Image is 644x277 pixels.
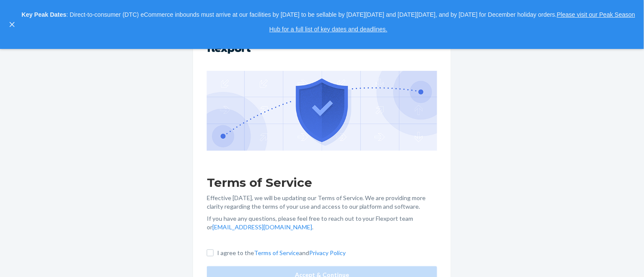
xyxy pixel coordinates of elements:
[207,175,437,190] h1: Terms of Service
[8,20,16,29] button: close,
[207,250,214,256] input: I agree to theTerms of ServiceandPrivacy Policy
[207,214,437,231] p: If you have any questions, please feel free to reach out to your Flexport team or .
[207,194,437,211] p: Effective [DATE], we will be updating our Terms of Service. We are providing more clarity regardi...
[270,11,635,33] a: Please visit our Peak Season Hub for a full list of key dates and deadlines.
[309,249,346,256] a: Privacy Policy
[212,223,312,231] a: [EMAIL_ADDRESS][DOMAIN_NAME]
[217,249,346,257] p: I agree to the and
[21,11,66,18] strong: Key Peak Dates
[207,71,437,151] img: GDPR Compliance
[21,8,636,37] p: : Direct-to-consumer (DTC) eCommerce inbounds must arrive at our facilities by [DATE] to be sella...
[254,249,299,256] a: Terms of Service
